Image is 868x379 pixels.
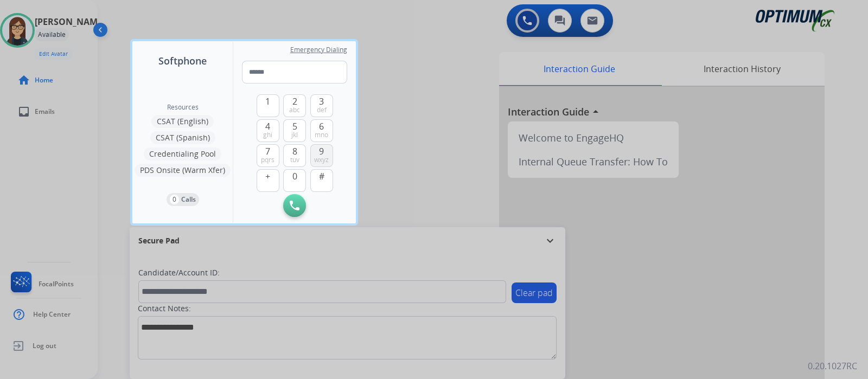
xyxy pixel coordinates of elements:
[167,103,199,112] span: Resources
[319,95,324,108] span: 3
[283,169,306,192] button: 0
[290,156,299,164] span: tuv
[263,131,272,139] span: ghi
[290,201,299,210] img: call-button
[310,119,333,142] button: 6mno
[290,46,347,54] span: Emergency Dialing
[289,106,300,114] span: abc
[158,53,207,68] span: Softphone
[319,170,324,183] span: #
[310,169,333,192] button: #
[257,169,279,192] button: +
[151,115,214,128] button: CSAT (English)
[265,120,270,133] span: 4
[310,94,333,117] button: 3def
[257,94,279,117] button: 1
[283,94,306,117] button: 2abc
[319,145,324,158] span: 9
[314,156,329,164] span: wxyz
[265,145,270,158] span: 7
[135,164,231,177] button: PDS Onsite (Warm Xfer)
[181,195,196,204] p: Calls
[292,120,297,133] span: 5
[257,119,279,142] button: 4ghi
[317,106,327,114] span: def
[283,144,306,167] button: 8tuv
[315,131,328,139] span: mno
[291,131,298,139] span: jkl
[265,170,270,183] span: +
[170,195,179,204] p: 0
[292,170,297,183] span: 0
[167,193,199,206] button: 0Calls
[283,119,306,142] button: 5jkl
[150,131,215,144] button: CSAT (Spanish)
[310,144,333,167] button: 9wxyz
[265,95,270,108] span: 1
[144,147,221,160] button: Credentialing Pool
[808,359,857,372] p: 0.20.1027RC
[319,120,324,133] span: 6
[261,156,275,164] span: pqrs
[292,145,297,158] span: 8
[257,144,279,167] button: 7pqrs
[292,95,297,108] span: 2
